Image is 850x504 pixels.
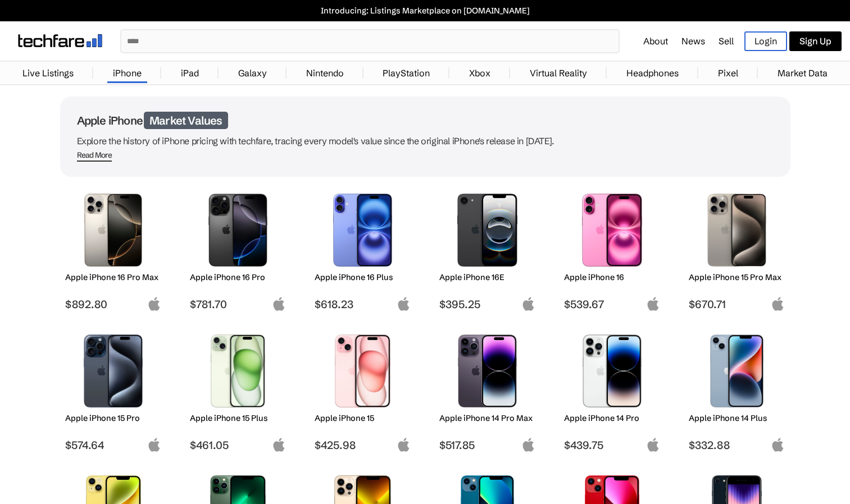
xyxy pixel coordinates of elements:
img: apple-logo [521,297,535,311]
div: Read More [77,150,112,160]
p: Explore the history of iPhone pricing with techfare, tracing every model's value since the origin... [77,133,774,149]
a: iPhone 15 Pro Apple iPhone 15 Pro $574.64 apple-logo [60,329,167,452]
a: Pixel [712,62,744,84]
h2: Apple iPhone 16 Pro Max [65,272,161,282]
span: $670.71 [689,297,785,311]
a: Sell [719,35,734,47]
img: iPhone 14 Pro [572,335,652,407]
span: $618.23 [315,297,411,311]
a: Headphones [621,62,684,84]
h2: Apple iPhone 15 Pro Max [689,272,785,282]
img: techfare logo [18,34,102,47]
a: iPhone 15 Pro Max Apple iPhone 15 Pro Max $670.71 apple-logo [684,188,790,311]
a: iPhone 14 Pro Apple iPhone 14 Pro $439.75 apple-logo [559,329,666,452]
a: About [643,35,668,47]
a: Galaxy [233,62,272,84]
h2: Apple iPhone 15 Pro [65,413,161,423]
a: iPhone 16 Plus Apple iPhone 16 Plus $618.23 apple-logo [310,188,416,311]
img: apple-logo [272,297,286,311]
span: $517.85 [439,438,535,452]
h2: Apple iPhone 16 Pro [190,272,286,282]
span: Market Values [144,112,228,129]
a: iPhone 16 Pro Max Apple iPhone 16 Pro Max $892.80 apple-logo [60,188,167,311]
img: apple-logo [397,438,411,452]
h2: Apple iPhone 15 Plus [190,413,286,423]
a: PlayStation [377,62,435,84]
img: apple-logo [147,438,161,452]
a: Login [744,31,787,51]
img: iPhone 16 [572,194,652,267]
img: apple-logo [521,438,535,452]
h2: Apple iPhone 14 Plus [689,413,785,423]
a: iPhone 16 Apple iPhone 16 $539.67 apple-logo [559,188,666,311]
img: apple-logo [646,438,660,452]
h2: Apple iPhone 16E [439,272,535,282]
img: apple-logo [771,297,785,311]
img: apple-logo [397,297,411,311]
span: $332.88 [689,438,785,452]
h2: Apple iPhone 15 [315,413,411,423]
a: iPhone 15 Plus Apple iPhone 15 Plus $461.05 apple-logo [185,329,292,452]
a: News [681,35,705,47]
img: iPhone 15 Pro Max [697,194,776,267]
img: iPhone 16E [448,194,527,267]
a: Market Data [772,62,833,84]
a: iPhone 14 Plus Apple iPhone 14 Plus $332.88 apple-logo [684,329,790,452]
span: $461.05 [190,438,286,452]
a: iPhone [107,62,147,84]
span: $539.67 [564,297,660,311]
img: iPhone 15 [323,335,402,407]
a: iPhone 16E Apple iPhone 16E $395.25 apple-logo [434,188,541,311]
h2: Apple iPhone 14 Pro [564,413,660,423]
span: $574.64 [65,438,161,452]
a: iPhone 14 Pro Max Apple iPhone 14 Pro Max $517.85 apple-logo [434,329,541,452]
a: iPhone 15 Apple iPhone 15 $425.98 apple-logo [310,329,416,452]
h2: Apple iPhone 16 Plus [315,272,411,282]
span: $439.75 [564,438,660,452]
a: Xbox [463,62,496,84]
span: $425.98 [315,438,411,452]
img: iPhone 16 Pro Max [74,194,153,267]
img: iPhone 15 Plus [198,335,278,407]
span: $781.70 [190,297,286,311]
img: iPhone 14 Pro Max [448,335,527,407]
img: iPhone 14 Plus [697,335,776,407]
a: Nintendo [301,62,349,84]
a: Live Listings [17,62,79,84]
img: apple-logo [147,297,161,311]
img: apple-logo [646,297,660,311]
span: $395.25 [439,297,535,311]
a: Sign Up [789,31,842,51]
img: iPhone 15 Pro [74,335,153,407]
img: apple-logo [771,438,785,452]
span: Read More [77,150,112,162]
img: iPhone 16 Pro [198,194,278,267]
img: apple-logo [272,438,286,452]
a: Virtual Reality [524,62,593,84]
h1: Apple iPhone [77,113,774,127]
span: $892.80 [65,297,161,311]
h2: Apple iPhone 14 Pro Max [439,413,535,423]
a: iPad [175,62,204,84]
a: Introducing: Listings Marketplace on [DOMAIN_NAME] [6,6,844,16]
a: iPhone 16 Pro Apple iPhone 16 Pro $781.70 apple-logo [185,188,292,311]
h2: Apple iPhone 16 [564,272,660,282]
img: iPhone 16 Plus [323,194,402,267]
